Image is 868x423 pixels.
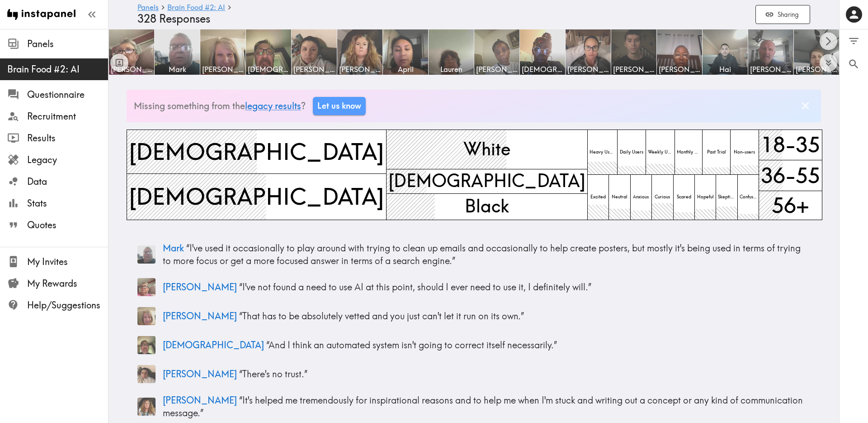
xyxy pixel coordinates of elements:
p: “ There's no trust. ” [163,368,810,380]
p: Missing something from the ? [134,100,306,112]
img: Panelist thumbnail [137,365,156,383]
span: [PERSON_NAME] [163,368,237,380]
span: Mark [163,242,184,254]
a: [PERSON_NAME] [474,29,520,75]
span: Monthly Users [675,147,702,157]
span: Lauren [430,64,472,74]
span: Data [27,175,108,188]
a: Panelist thumbnail[PERSON_NAME] “That has to be absolutely vetted and you just can't let it run o... [137,303,810,329]
a: [PERSON_NAME] [657,29,703,75]
span: 328 Responses [137,12,210,25]
a: Panels [137,4,159,12]
button: Expand to show all items [820,54,837,72]
span: Filter Responses [848,35,860,47]
span: [DEMOGRAPHIC_DATA] [127,134,386,169]
span: Questionnaire [27,88,108,101]
button: Dismiss banner [797,97,814,114]
span: Hai [704,64,746,74]
span: Neutral [610,192,629,202]
span: Legacy [27,154,108,166]
p: “ I've not found a need to use AI at this point, should I ever need to use it, I definitely will. ” [163,281,810,293]
span: [PERSON_NAME] [659,64,700,74]
span: 36-55 [759,159,822,192]
span: [PERSON_NAME] [163,281,237,293]
span: Panels [27,38,108,50]
p: “ I've used it occasionally to play around with trying to clean up emails and occasionally to hel... [163,242,810,267]
a: [PERSON_NAME] [611,29,657,75]
span: [DEMOGRAPHIC_DATA] [522,64,563,74]
span: [PERSON_NAME] [111,64,152,74]
span: Excited [589,192,608,202]
span: [DEMOGRAPHIC_DATA] [387,167,587,195]
span: Scared [675,192,693,202]
a: Panelist thumbnail[DEMOGRAPHIC_DATA] “And I think an automated system isn't going to correct itse... [137,332,810,358]
span: [PERSON_NAME] [796,64,837,74]
span: 56+ [770,189,811,222]
p: “ And I think an automated system isn't going to correct itself necessarily. ” [163,339,810,351]
button: Sharing [755,5,810,24]
span: White [462,135,512,163]
span: Past Trial [705,147,728,157]
span: Search [848,58,860,70]
span: Quotes [27,219,108,231]
a: [PERSON_NAME] [200,29,246,75]
span: My Invites [27,255,108,268]
span: Results [27,132,108,144]
a: [PERSON_NAME] [566,29,611,75]
a: [PERSON_NAME] [292,29,337,75]
span: 18-35 [759,128,822,161]
a: [PERSON_NAME] [337,29,383,75]
a: Brain Food #2: AI [167,4,225,12]
a: Mark [155,29,200,75]
img: Panelist thumbnail [137,307,156,325]
span: Hopeful [695,192,716,202]
img: Panelist thumbnail [137,245,156,264]
span: [PERSON_NAME] [202,64,244,74]
span: [PERSON_NAME] [163,310,237,322]
a: Let us know [313,97,366,115]
p: “ That has to be absolutely vetted and you just can't let it run on its own. ” [163,310,810,322]
a: Lauren [429,29,474,75]
span: April [385,64,426,74]
a: legacy results [245,100,301,111]
span: [PERSON_NAME] [567,64,609,74]
a: [PERSON_NAME] [108,29,155,75]
a: [DEMOGRAPHIC_DATA] [520,29,566,75]
span: [PERSON_NAME] [476,64,518,74]
a: Hai [703,29,748,75]
span: [DEMOGRAPHIC_DATA] [163,339,264,351]
button: Toggle between responses and questions [110,53,128,72]
button: Search [840,53,868,76]
span: Brain Food #2: AI [7,63,108,76]
p: “ It's helped me tremendously for inspirational reasons and to help me when I'm stuck and writing... [163,394,810,419]
span: Weekly Users [646,147,675,157]
a: [PERSON_NAME] [794,29,840,75]
a: [PERSON_NAME] [748,29,794,75]
span: My Rewards [27,277,108,290]
span: Mark [156,64,198,74]
span: [DEMOGRAPHIC_DATA] [248,64,289,74]
img: Panelist thumbnail [137,398,156,416]
span: Non-users [732,147,757,157]
img: Panelist thumbnail [137,278,156,296]
span: [PERSON_NAME] [339,64,381,74]
button: Filter Responses [840,29,868,53]
span: Stats [27,197,108,210]
span: [PERSON_NAME] [293,64,335,74]
span: [PERSON_NAME] [750,64,792,74]
span: Daily Users [618,147,645,157]
a: Panelist thumbnail[PERSON_NAME] “It's helped me tremendously for inspirational reasons and to hel... [137,390,810,423]
button: Scroll right [820,33,837,50]
a: April [383,29,429,75]
span: Curious [653,192,672,202]
img: Panelist thumbnail [137,336,156,354]
span: Anxious [631,192,651,202]
a: Panelist thumbnail[PERSON_NAME] “There's no trust.” [137,361,810,387]
a: Panelist thumbnail[PERSON_NAME] “I've not found a need to use AI at this point, should I ever nee... [137,274,810,300]
span: Recruitment [27,110,108,123]
a: Panelist thumbnailMark “I've used it occasionally to play around with trying to clean up emails a... [137,238,810,271]
span: [PERSON_NAME] [163,394,237,406]
span: Skeptical [716,192,737,202]
span: [PERSON_NAME] [613,64,655,74]
span: Help/Suggestions [27,299,108,312]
